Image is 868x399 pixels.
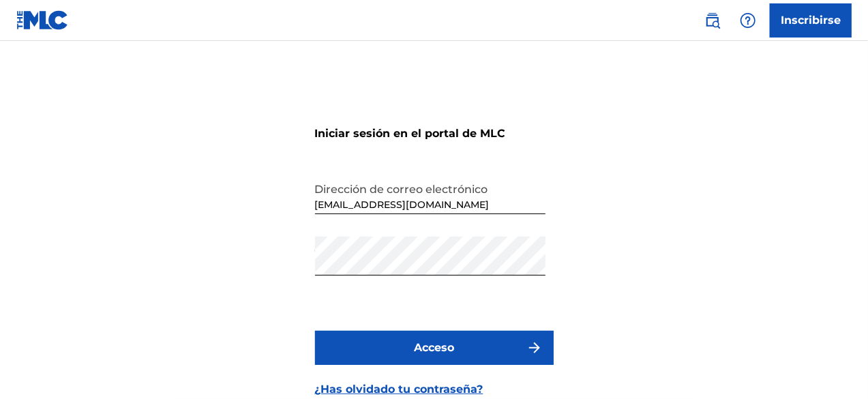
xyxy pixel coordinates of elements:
[315,127,506,140] font: Iniciar sesión en el portal de MLC
[526,340,543,356] img: f7272a7cc735f4ea7f67.svg
[734,7,762,34] div: Ayuda
[704,12,721,29] img: buscar
[781,14,841,27] font: Inscribirse
[770,3,852,38] a: Inscribirse
[315,383,483,396] font: ¿Has olvidado tu contraseña?
[414,341,454,354] font: Acceso
[315,381,483,398] a: ¿Has olvidado tu contraseña?
[315,331,554,365] button: Acceso
[16,10,69,30] img: Logotipo del MLC
[699,7,726,34] a: Búsqueda pública
[740,12,756,29] img: ayuda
